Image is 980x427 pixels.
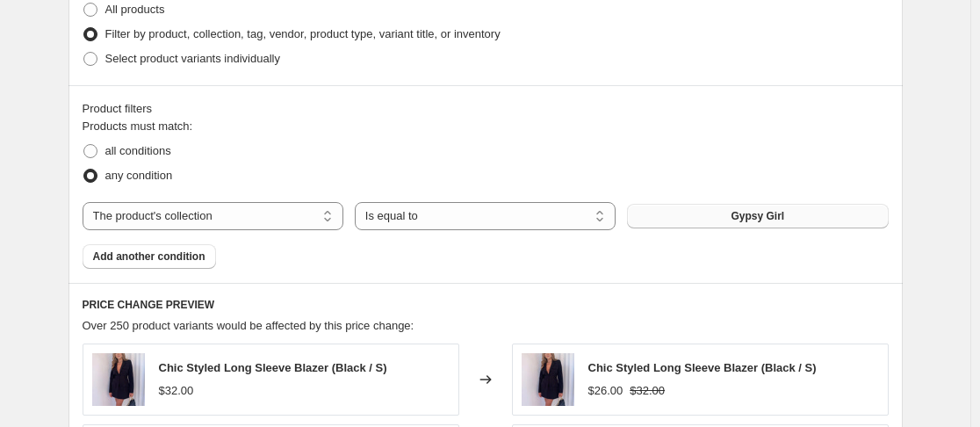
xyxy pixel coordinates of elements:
span: Add another condition [93,250,205,264]
span: Over 250 product variants would be affected by this price change: [83,319,414,332]
div: Product filters [83,100,889,118]
img: gypsy-girl-chic-styled-long-sleeve-blazer-153802_80x.jpg [92,353,145,406]
span: Filter by product, collection, tag, vendor, product type, variant title, or inventory [105,27,501,40]
span: All products [105,3,165,16]
span: Chic Styled Long Sleeve Blazer (Black / S) [159,361,387,374]
button: Gypsy Girl [627,204,888,228]
span: Gypsy Girl [731,209,784,223]
span: all conditions [105,144,171,157]
span: Products must match: [83,119,193,133]
h6: PRICE CHANGE PREVIEW [83,298,889,312]
img: gypsy-girl-chic-styled-long-sleeve-blazer-153802_80x.jpg [522,353,574,406]
div: $26.00 [588,382,623,400]
span: Chic Styled Long Sleeve Blazer (Black / S) [588,361,817,374]
div: $32.00 [159,382,194,400]
button: Add another condition [83,244,216,269]
span: any condition [105,169,173,182]
span: Select product variants individually [105,52,280,65]
strike: $32.00 [630,382,665,400]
